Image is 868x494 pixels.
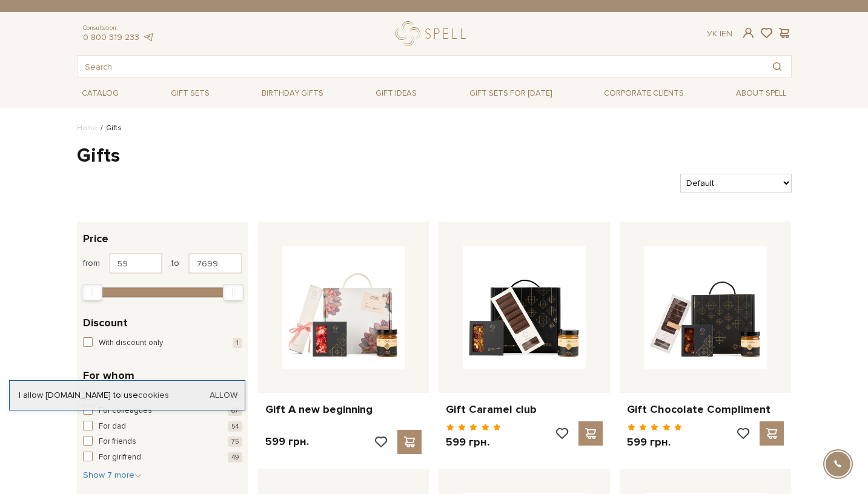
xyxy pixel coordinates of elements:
span: For friends [99,436,136,448]
span: from [83,258,100,269]
h1: Gifts [77,143,792,169]
span: Consultation: [83,24,154,32]
p: 599 грн. [265,435,309,449]
span: With discount only [99,337,163,349]
a: Gift sets for [DATE] [465,83,557,104]
a: telegram [142,32,154,42]
button: For dad 54 [83,421,242,433]
button: Show 7 more [83,469,142,481]
div: Min [82,284,102,301]
a: cookies [138,390,169,400]
button: For girlfrend 49 [83,452,242,464]
p: 599 грн. [627,435,682,449]
button: For friends 75 [83,436,242,448]
span: 1 [233,338,242,348]
a: logo [396,21,471,46]
input: Price [188,253,242,274]
span: 67 [228,406,242,416]
span: For dad [99,421,126,433]
span: For girlfrend [99,452,141,464]
a: Gift sets [166,84,214,103]
a: 0 800 319 233 [83,32,139,42]
span: Show 7 more [83,470,142,480]
a: Gift ideas [371,84,422,103]
a: Allow [210,390,237,401]
input: Price [109,253,163,274]
span: to [171,258,179,269]
span: For colleagues [99,405,152,417]
span: 75 [228,436,242,447]
p: 599 грн. [446,435,501,449]
span: 54 [228,421,242,432]
a: Ук [707,28,717,39]
input: Search [78,56,763,77]
div: En [707,28,732,39]
a: Gift A new beginning [265,403,422,417]
span: 49 [228,452,242,463]
span: Price [83,231,108,247]
a: Birthday gifts [257,84,328,103]
li: Gifts [98,123,122,134]
a: Gift Caramel club [446,403,603,417]
div: Max [223,284,244,301]
a: About Spell [731,84,791,103]
div: I allow [DOMAIN_NAME] to use [10,390,245,401]
a: Gift Chocolate Compliment [627,403,784,417]
button: For colleagues 67 [83,405,242,417]
button: With discount only 1 [83,337,242,349]
button: Search [763,56,791,77]
a: Home [77,123,98,133]
a: Corporate clients [599,83,689,104]
span: Discount [83,315,128,331]
span: For whom [83,367,134,384]
span: | [720,28,721,39]
a: Catalog [77,84,124,103]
